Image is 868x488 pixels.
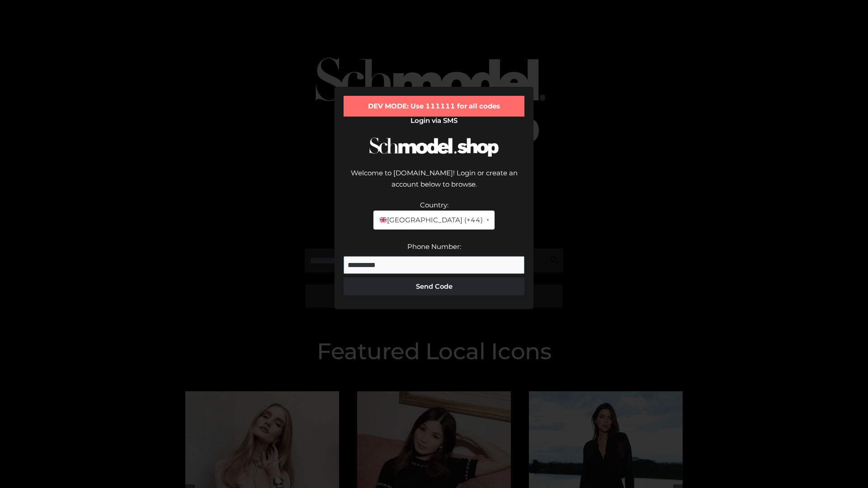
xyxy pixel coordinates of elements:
[344,167,524,199] div: Welcome to [DOMAIN_NAME]! Login or create an account below to browse.
[407,242,461,251] label: Phone Number:
[366,129,502,165] img: Schmodel Logo
[379,214,482,226] span: [GEOGRAPHIC_DATA] (+44)
[380,216,387,223] img: 🇬🇧
[344,96,524,117] div: DEV MODE: Use 111111 for all codes
[344,117,524,125] h2: Login via SMS
[420,201,448,209] label: Country:
[344,277,524,296] button: Send Code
